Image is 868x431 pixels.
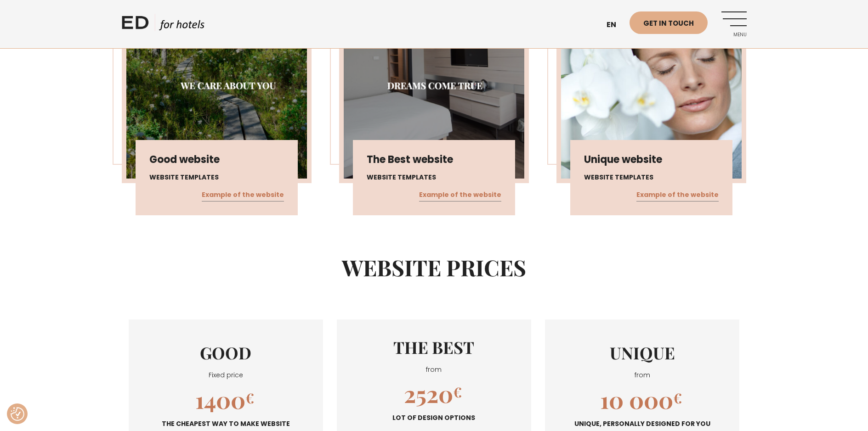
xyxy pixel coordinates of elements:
h2: 2520 [404,380,462,408]
a: Example of the website [636,189,719,201]
sup: € [673,389,682,407]
h4: Website templates [367,173,501,182]
p: from [338,364,530,375]
a: ED HOTELS [122,14,204,37]
p: Unique, personally designed for you [546,418,738,430]
sup: € [453,383,462,401]
h4: Website templates [584,173,719,182]
a: en [602,14,630,36]
p: Lot of design options [338,412,530,424]
a: Get in touch [630,11,708,34]
p: The cheapest way to make website [130,418,322,430]
h3: THE BEST [338,335,530,359]
h2: 1400 [195,386,254,414]
a: Menu [721,11,747,37]
h3: GOOD [130,340,322,365]
h3: Unique website [584,154,719,166]
h3: Unique [546,340,738,365]
h2: WEBSITE PRICES [122,254,747,281]
a: Example of the website [419,189,501,201]
sup: € [245,389,254,407]
h2: 10 000 [600,386,682,414]
p: from [546,369,738,381]
span: Menu [721,32,747,38]
img: Revisit consent button [11,407,24,421]
h3: Good website [149,154,284,166]
p: Fixed price [130,369,322,381]
a: Example of the website [202,189,284,201]
button: Consent Preferences [11,407,24,421]
h3: The Best website [367,154,501,166]
h4: Website templates [149,173,284,182]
